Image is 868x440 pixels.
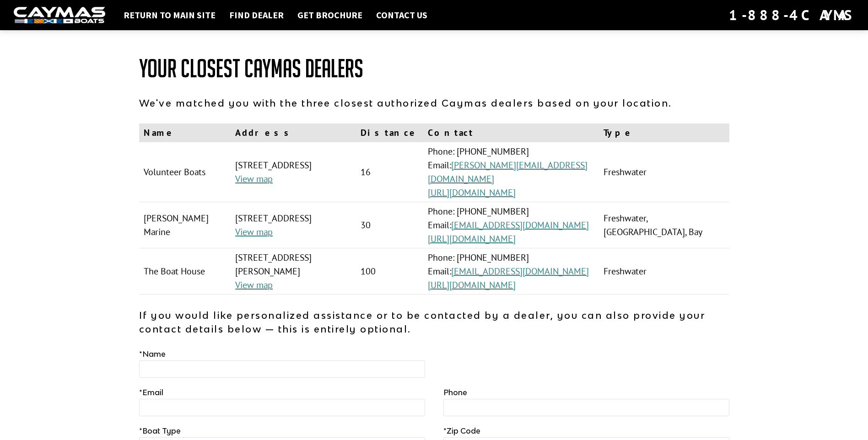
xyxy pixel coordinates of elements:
[599,142,729,202] td: Freshwater
[231,248,356,295] td: [STREET_ADDRESS][PERSON_NAME]
[139,123,231,142] th: Name
[139,202,231,248] td: [PERSON_NAME] Marine
[423,123,599,142] th: Contact
[139,55,729,82] h1: Your Closest Caymas Dealers
[231,202,356,248] td: [STREET_ADDRESS]
[428,187,516,199] a: [URL][DOMAIN_NAME]
[235,279,273,291] a: View map
[599,202,729,248] td: Freshwater, [GEOGRAPHIC_DATA], Bay
[356,248,423,295] td: 100
[451,219,589,231] a: [EMAIL_ADDRESS][DOMAIN_NAME]
[139,349,166,360] label: Name
[428,233,516,245] a: [URL][DOMAIN_NAME]
[428,159,588,185] a: [PERSON_NAME][EMAIL_ADDRESS][DOMAIN_NAME]
[356,142,423,202] td: 16
[139,96,729,110] p: We've matched you with the three closest authorized Caymas dealers based on your location.
[372,9,432,21] a: Contact Us
[235,173,273,185] a: View map
[225,9,288,21] a: Find Dealer
[139,425,181,436] label: Boat Type
[356,123,423,142] th: Distance
[423,142,599,202] td: Phone: [PHONE_NUMBER] Email:
[356,202,423,248] td: 30
[231,123,356,142] th: Address
[119,9,220,21] a: Return to main site
[428,279,516,291] a: [URL][DOMAIN_NAME]
[231,142,356,202] td: [STREET_ADDRESS]
[293,9,367,21] a: Get Brochure
[14,7,105,24] img: white-logo-c9c8dbefe5ff5ceceb0f0178aa75bf4bb51f6bca0971e226c86eb53dfe498488.png
[423,202,599,248] td: Phone: [PHONE_NUMBER] Email:
[443,425,480,436] label: Zip Code
[451,265,589,277] a: [EMAIL_ADDRESS][DOMAIN_NAME]
[139,248,231,295] td: The Boat House
[139,387,163,398] label: Email
[139,308,729,336] p: If you would like personalized assistance or to be contacted by a dealer, you can also provide yo...
[139,142,231,202] td: Volunteer Boats
[729,5,854,25] div: 1-888-4CAYMAS
[443,387,467,398] label: Phone
[235,226,273,238] a: View map
[423,248,599,295] td: Phone: [PHONE_NUMBER] Email:
[599,248,729,295] td: Freshwater
[599,123,729,142] th: Type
